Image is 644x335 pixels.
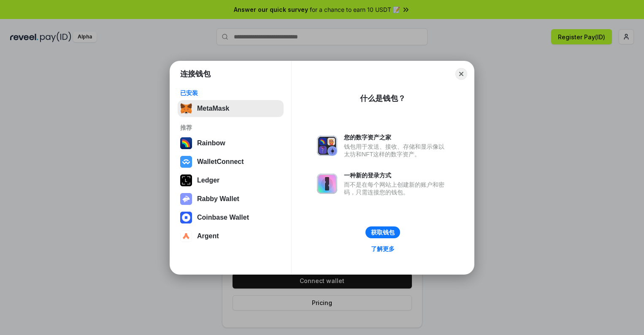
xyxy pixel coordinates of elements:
div: Ledger [197,177,219,184]
img: svg+xml,%3Csvg%20width%3D%2228%22%20height%3D%2228%22%20viewBox%3D%220%200%2028%2028%22%20fill%3D... [180,156,192,168]
div: 推荐 [180,124,281,131]
div: WalletConnect [197,158,244,166]
div: 而不是在每个网站上创建新的账户和密码，只需连接您的钱包。 [344,181,449,196]
img: svg+xml,%3Csvg%20xmlns%3D%22http%3A%2F%2Fwww.w3.org%2F2000%2Fsvg%22%20width%3D%2228%22%20height%3... [180,174,192,186]
button: Close [455,68,467,80]
img: svg+xml,%3Csvg%20xmlns%3D%22http%3A%2F%2Fwww.w3.org%2F2000%2Fsvg%22%20fill%3D%22none%22%20viewBox... [180,193,192,205]
div: 了解更多 [371,245,395,253]
div: 您的数字资产之家 [344,133,449,141]
a: 了解更多 [366,243,400,254]
button: WalletConnect [178,153,284,170]
div: Argent [197,232,219,240]
div: 获取钱包 [371,229,395,236]
img: svg+xml,%3Csvg%20width%3D%2228%22%20height%3D%2228%22%20viewBox%3D%220%200%2028%2028%22%20fill%3D... [180,230,192,242]
button: Coinbase Wallet [178,209,284,226]
img: svg+xml,%3Csvg%20xmlns%3D%22http%3A%2F%2Fwww.w3.org%2F2000%2Fsvg%22%20fill%3D%22none%22%20viewBox... [317,136,337,156]
button: Rabby Wallet [178,191,284,207]
div: 什么是钱包？ [360,93,406,103]
div: MetaMask [197,105,229,112]
div: Rainbow [197,139,225,147]
div: 钱包用于发送、接收、存储和显示像以太坊和NFT这样的数字资产。 [344,143,449,158]
img: svg+xml,%3Csvg%20fill%3D%22none%22%20height%3D%2233%22%20viewBox%3D%220%200%2035%2033%22%20width%... [180,103,192,114]
div: Coinbase Wallet [197,214,249,221]
img: svg+xml,%3Csvg%20width%3D%22120%22%20height%3D%22120%22%20viewBox%3D%220%200%20120%20120%22%20fil... [180,137,192,149]
img: svg+xml,%3Csvg%20width%3D%2228%22%20height%3D%2228%22%20viewBox%3D%220%200%2028%2028%22%20fill%3D... [180,212,192,223]
button: 获取钱包 [365,226,400,238]
button: Rainbow [178,135,284,152]
button: MetaMask [178,100,284,117]
button: Argent [178,228,284,245]
div: 一种新的登录方式 [344,172,449,179]
div: 已安装 [180,89,281,97]
img: svg+xml,%3Csvg%20xmlns%3D%22http%3A%2F%2Fwww.w3.org%2F2000%2Fsvg%22%20fill%3D%22none%22%20viewBox... [317,174,337,194]
div: Rabby Wallet [197,195,239,203]
h1: 连接钱包 [180,69,211,79]
button: Ledger [178,172,284,189]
